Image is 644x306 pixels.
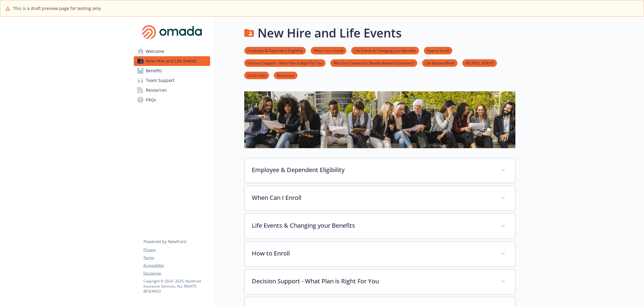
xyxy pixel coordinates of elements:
[252,165,493,174] p: Employee & Dependent Eligibility
[143,271,210,276] a: Disclaimer
[252,221,493,230] p: Life Events & Changing your Benefits
[422,60,457,66] a: Life Beyond Work
[245,242,515,266] div: How to Enroll
[252,277,493,286] p: Decision Support - What Plan is Right For You
[258,24,402,42] h1: New Hire and Life Events
[134,76,210,85] a: Team Support
[245,186,515,211] div: When Can I Enroll
[143,247,210,252] a: Privacy
[244,47,306,53] a: Employee & Dependent Eligibility
[134,66,210,76] a: Benefits
[146,95,156,105] span: FAQs
[146,76,175,85] span: Team Support
[146,56,197,66] span: New Hire and Life Events
[13,5,101,11] span: This is a draft preview page for testing only
[146,66,162,76] span: Benefits
[252,193,493,202] p: When Can I Enroll
[424,47,452,53] a: How to Enroll
[351,47,419,53] a: Life Events & Changing your Benefits
[143,263,210,268] a: Accessibility
[134,85,210,95] a: Resources
[252,249,493,258] p: How to Enroll
[245,158,515,183] div: Employee & Dependent Eligibility
[330,60,417,66] a: Who Do I Contact for Benefit-Related Questions?
[146,85,167,95] span: Resources
[244,60,325,66] a: Decision Support - What Plan is Right For You
[245,214,515,239] div: Life Events & Changing your Benefits
[311,47,346,53] a: When Can I Enroll
[244,91,515,148] img: new hire page banner
[245,269,515,294] div: Decision Support - What Plan is Right For You
[134,95,210,105] a: FAQs
[134,47,210,56] a: Welcome
[143,278,210,294] p: Copyright © 2024 - 2025 , Newfront Insurance Services, ALL RIGHTS RESERVED
[274,72,297,78] a: Resources
[462,60,497,66] a: HELPFUL VIDEOS
[244,72,269,78] a: Quick Links
[134,56,210,66] a: New Hire and Life Events
[146,47,164,56] span: Welcome
[143,255,210,260] a: Terms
